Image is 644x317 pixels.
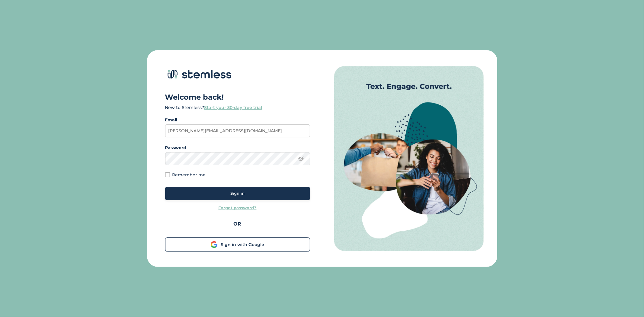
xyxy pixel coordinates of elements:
label: New to Stemless? [165,105,262,110]
img: icon-eye-line-7bc03c5c.svg [298,156,304,162]
div: OR [165,220,310,228]
button: Sign in [165,187,310,200]
a: Forgot password? [219,205,257,211]
img: Google [211,241,217,248]
a: Start your 30-day free trial [204,105,262,110]
input: Enter your email [165,124,310,137]
span: Sign in with Google [221,242,264,248]
label: Email [165,117,310,123]
h1: Welcome back! [165,92,310,102]
label: Remember me [172,173,206,177]
span: Sign in [230,191,245,197]
img: logo-dark-0685b13c.svg [165,65,232,83]
iframe: Chat Widget [614,288,644,317]
button: Sign in with Google [165,237,310,252]
label: Password [165,145,310,151]
img: Auth image [334,66,484,251]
